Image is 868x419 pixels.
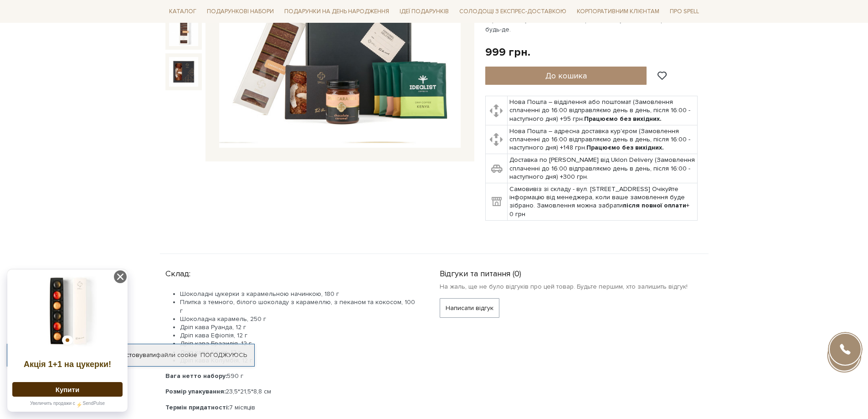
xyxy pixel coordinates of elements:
td: Доставка по [PERSON_NAME] від Uklon Delivery (Замовлення сплаченні до 16:00 відправляємо день в д... [508,154,698,183]
li: Дріп кава Ефіопія, 12 г [180,331,418,340]
li: Плитка з темного, білого шоколаду з карамеллю, з пеканом та кокосом, 100 г [180,298,418,315]
td: Самовивіз зі складу - вул. [STREET_ADDRESS] Очікуйте інформацію від менеджера, коли ваше замовлен... [508,183,698,221]
td: Нова Пошта – адресна доставка кур'єром (Замовлення сплаченні до 16:00 відправляємо день в день, п... [508,125,698,154]
div: Відгуки та питання (0) [440,265,703,279]
button: До кошика [485,67,647,85]
td: Нова Пошта – відділення або поштомат (Замовлення сплаченні до 16:00 відправляємо день в день, піс... [508,96,698,125]
b: Вага нетто набору: [165,372,227,380]
span: До кошика [545,71,587,81]
button: Написати відгук [440,298,499,318]
a: Солодощі з експрес-доставкою [456,4,570,19]
span: Про Spell [666,5,703,19]
li: Шоколадна карамель, 250 г [180,315,418,323]
p: 7 місяців [165,403,418,412]
div: Склад: [165,265,418,279]
a: файли cookie [156,351,197,359]
b: Розмір упакування: [165,388,226,395]
div: 999 грн. [485,45,530,59]
li: Дріп кава Руанда, 12 г [180,323,418,331]
span: Написати відгук [446,299,493,317]
span: Каталог [165,5,200,19]
span: Подарунки на День народження [281,5,393,19]
b: Термін придатності: [165,403,229,411]
p: На жаль, ще не було відгуків про цей товар. Будьте першим, хто залишить відгук! [440,283,703,291]
span: Ідеї подарунків [396,5,452,19]
b: Працюємо без вихідних. [584,115,662,123]
span: Подарункові набори [203,5,277,19]
a: Корпоративним клієнтам [573,4,663,19]
p: 23,5*21,5*8,8 см [165,388,418,396]
b: після повної оплати [623,202,686,209]
b: Працюємо без вихідних. [586,144,664,151]
img: Подарунок Карамельний кава-брейк [169,17,198,46]
li: Шоколадні цукерки з карамельною начинкою, 180 г [180,290,418,298]
p: 590 г [165,372,418,380]
li: Дріп кава Колумбія, 12 г [180,357,418,365]
li: Дріп кава Бразилія, 12 г [180,340,418,348]
div: Я дозволяю [DOMAIN_NAME] використовувати [7,351,254,359]
li: Дріп кава Кенія, 12 г [180,348,418,357]
img: Подарунок Карамельний кава-брейк [169,57,198,86]
a: Погоджуюсь [200,351,247,359]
